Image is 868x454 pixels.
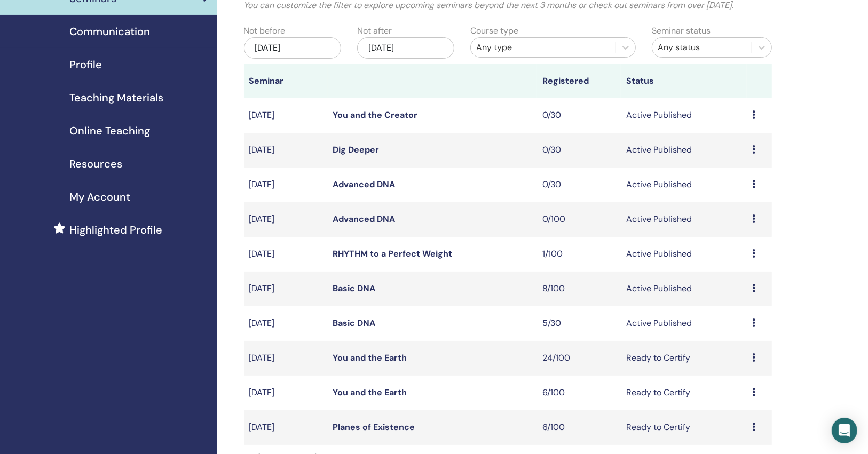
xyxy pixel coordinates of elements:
[333,317,376,329] a: Basic DNA
[333,421,415,433] a: Planes of Existence
[476,41,610,54] div: Any type
[333,387,407,398] a: You and the Earth
[244,306,328,341] td: [DATE]
[69,156,122,172] span: Resources
[537,64,621,98] th: Registered
[537,341,621,376] td: 24/100
[621,133,747,168] td: Active Published
[333,109,418,121] a: You and the Creator
[621,306,747,341] td: Active Published
[244,133,328,168] td: [DATE]
[69,189,130,205] span: My Account
[537,133,621,168] td: 0/30
[244,341,328,376] td: [DATE]
[333,179,396,190] a: Advanced DNA
[244,25,286,37] label: Not before
[652,25,711,37] label: Seminar status
[621,376,747,410] td: Ready to Certify
[69,90,163,106] span: Teaching Materials
[658,41,746,54] div: Any status
[537,202,621,237] td: 0/100
[537,376,621,410] td: 6/100
[333,248,453,259] a: RHYTHM to a Perfect Weight
[621,202,747,237] td: Active Published
[621,341,747,376] td: Ready to Certify
[537,410,621,445] td: 6/100
[244,37,341,59] div: [DATE]
[69,123,150,139] span: Online Teaching
[69,57,102,73] span: Profile
[537,237,621,272] td: 1/100
[244,98,328,133] td: [DATE]
[244,202,328,237] td: [DATE]
[333,213,396,225] a: Advanced DNA
[537,272,621,306] td: 8/100
[357,37,454,59] div: [DATE]
[244,64,328,98] th: Seminar
[244,237,328,272] td: [DATE]
[621,410,747,445] td: Ready to Certify
[333,144,380,155] a: Dig Deeper
[621,98,747,133] td: Active Published
[244,410,328,445] td: [DATE]
[621,168,747,202] td: Active Published
[621,272,747,306] td: Active Published
[537,168,621,202] td: 0/30
[69,222,162,238] span: Highlighted Profile
[537,306,621,341] td: 5/30
[621,237,747,272] td: Active Published
[537,98,621,133] td: 0/30
[69,23,150,39] span: Communication
[244,376,328,410] td: [DATE]
[244,272,328,306] td: [DATE]
[333,283,376,294] a: Basic DNA
[357,25,392,37] label: Not after
[621,64,747,98] th: Status
[333,352,407,363] a: You and the Earth
[832,418,857,443] div: Open Intercom Messenger
[244,168,328,202] td: [DATE]
[470,25,518,37] label: Course type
